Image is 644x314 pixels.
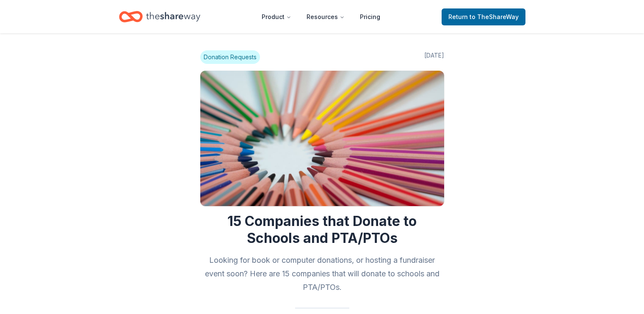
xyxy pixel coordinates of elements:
nav: Main [255,7,387,27]
span: to TheShareWay [470,13,519,20]
a: Home [119,7,200,27]
button: Resources [300,8,351,25]
button: Product [255,8,298,25]
h1: 15 Companies that Donate to Schools and PTA/PTOs [200,213,444,247]
a: Returnto TheShareWay [442,8,525,25]
h2: Looking for book or computer donations, or hosting a fundraiser event soon? Here are 15 companies... [200,253,444,294]
a: Pricing [353,8,387,25]
span: [DATE] [424,50,444,64]
span: Donation Requests [200,50,260,64]
img: Image for 15 Companies that Donate to Schools and PTA/PTOs [200,71,444,206]
span: Return [448,12,519,22]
